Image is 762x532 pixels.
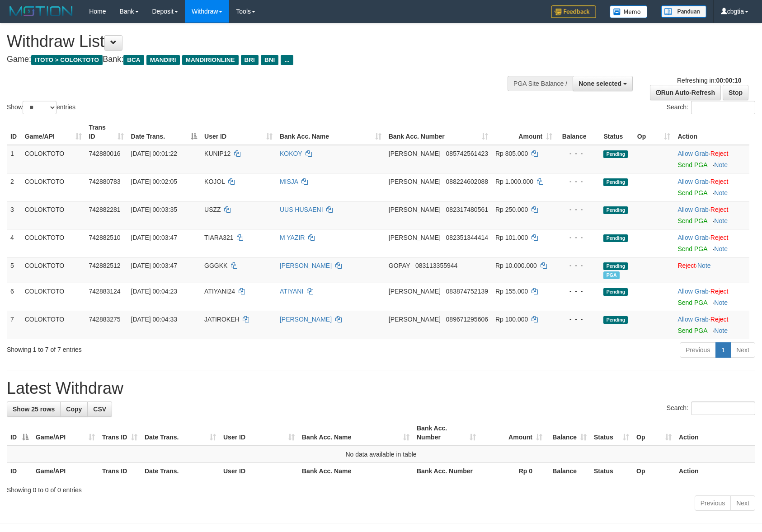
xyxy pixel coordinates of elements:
[674,229,749,257] td: ·
[714,189,728,196] a: Note
[691,401,755,415] input: Search:
[21,119,85,145] th: Game/API: activate to sort column ascending
[495,206,528,213] span: Rp 250.000
[677,161,707,168] a: Send PGA
[716,77,741,84] strong: 00:00:10
[389,262,410,269] span: GOPAY
[680,342,716,358] a: Previous
[21,311,85,339] td: COLOKTOTO
[495,178,533,185] span: Rp 1.000.000
[633,420,675,446] th: Op: activate to sort column ascending
[99,420,141,446] th: Trans ID: activate to sort column ascending
[603,234,628,242] span: Pending
[480,420,546,446] th: Amount: activate to sort column ascending
[85,119,127,145] th: Trans ID: activate to sort column ascending
[546,420,590,446] th: Balance: activate to sort column ascending
[89,234,121,241] span: 742882510
[446,234,488,241] span: Copy 082351344414 to clipboard
[495,288,528,295] span: Rp 155.000
[413,420,480,446] th: Bank Acc. Number: activate to sort column ascending
[7,283,21,311] td: 6
[446,288,488,295] span: Copy 083874752139 to clipboard
[677,77,741,84] span: Refreshing in:
[21,283,85,311] td: COLOKTOTO
[298,420,413,446] th: Bank Acc. Name: activate to sort column ascending
[633,463,675,480] th: Op
[674,173,749,201] td: ·
[573,76,633,91] button: None selected
[560,205,596,214] div: - - -
[123,55,144,65] span: BCA
[560,315,596,324] div: - - -
[674,311,749,339] td: ·
[697,262,711,269] a: Note
[204,178,225,185] span: KOJOL
[7,463,32,480] th: ID
[204,288,235,295] span: ATIYANI24
[677,178,710,185] span: ·
[677,206,708,213] a: Allow Grab
[674,257,749,283] td: ·
[495,150,528,157] span: Rp 805.000
[710,206,729,213] a: Reject
[261,55,278,65] span: BNI
[710,288,729,295] a: Reject
[7,201,21,229] td: 3
[677,150,710,157] span: ·
[446,206,488,213] span: Copy 082317480561 to clipboard
[66,406,82,413] span: Copy
[89,288,121,295] span: 742883124
[7,341,311,354] div: Showing 1 to 7 of 7 entries
[389,178,441,185] span: [PERSON_NAME]
[131,150,177,157] span: [DATE] 00:01:22
[560,149,596,158] div: - - -
[389,234,441,241] span: [PERSON_NAME]
[280,234,305,241] a: M YAZIR
[590,463,633,480] th: Status
[298,463,413,480] th: Bank Acc. Name
[691,101,755,114] input: Search:
[677,288,710,295] span: ·
[610,5,648,18] img: Button%20Memo.svg
[677,299,707,306] a: Send PGA
[276,119,385,145] th: Bank Acc. Name: activate to sort column ascending
[280,206,323,213] a: UUS HUSAENI
[389,150,441,157] span: [PERSON_NAME]
[661,5,706,18] img: panduan.png
[710,178,729,185] a: Reject
[730,495,755,511] a: Next
[280,262,332,269] a: [PERSON_NAME]
[7,33,499,51] h1: Withdraw List
[7,420,32,446] th: ID: activate to sort column descending
[677,262,696,269] a: Reject
[579,80,621,87] span: None selected
[603,262,628,270] span: Pending
[89,316,121,323] span: 742883275
[7,229,21,257] td: 4
[131,206,177,213] span: [DATE] 00:03:35
[201,119,276,145] th: User ID: activate to sort column ascending
[560,287,596,296] div: - - -
[280,150,302,157] a: KOKOY
[131,288,177,295] span: [DATE] 00:04:23
[131,178,177,185] span: [DATE] 00:02:05
[204,234,234,241] span: TIARA321
[667,401,755,415] label: Search:
[415,262,457,269] span: Copy 083113355944 to clipboard
[603,271,619,279] span: Marked by cbgtia
[204,206,221,213] span: USZZ
[21,201,85,229] td: COLOKTOTO
[603,150,628,158] span: Pending
[99,463,141,480] th: Trans ID
[710,150,729,157] a: Reject
[675,420,755,446] th: Action
[634,119,674,145] th: Op: activate to sort column ascending
[7,311,21,339] td: 7
[600,119,633,145] th: Status
[389,206,441,213] span: [PERSON_NAME]
[280,288,303,295] a: ATIYANI
[508,76,573,91] div: PGA Site Balance /
[389,288,441,295] span: [PERSON_NAME]
[603,288,628,296] span: Pending
[590,420,633,446] th: Status: activate to sort column ascending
